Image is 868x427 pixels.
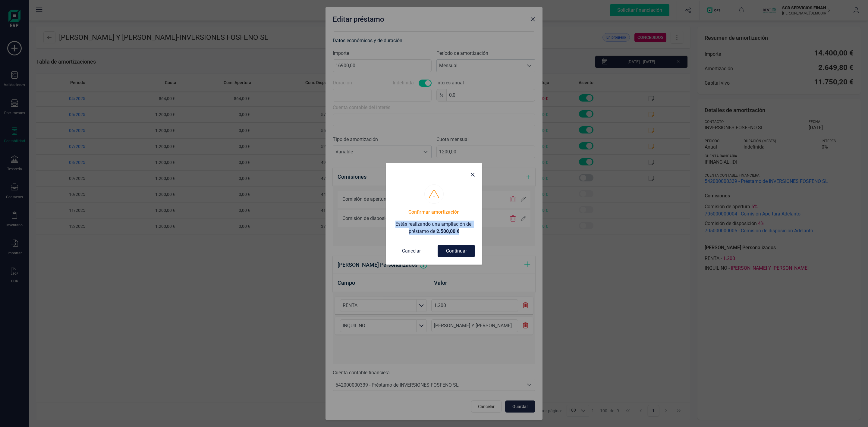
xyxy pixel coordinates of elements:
p: Estás realizando una ampliación del préstamo de [393,221,475,235]
button: Close [468,170,477,180]
h4: Confirmar amortización [408,209,460,216]
button: Cancelar [393,245,430,257]
span: 2.500,00 € [436,228,459,234]
button: Continuar [438,245,475,257]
